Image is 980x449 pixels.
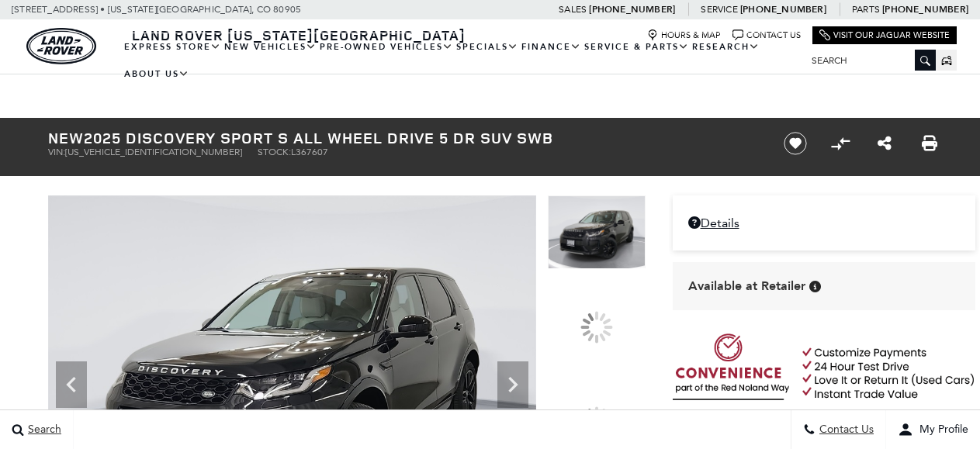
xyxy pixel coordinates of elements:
[455,33,520,60] a: Specials
[882,3,968,16] a: [PHONE_NUMBER]
[258,147,291,157] span: Stock:
[291,147,328,157] span: L367607
[688,278,805,295] span: Available at Retailer
[48,127,84,148] strong: New
[123,60,191,88] a: About Us
[701,4,737,15] span: Service
[647,29,721,41] a: Hours & Map
[800,51,936,70] input: Search
[589,3,675,16] a: [PHONE_NUMBER]
[520,33,583,60] a: Finance
[26,28,96,64] a: land-rover
[809,281,821,292] div: Vehicle is in stock and ready for immediate delivery. Due to demand, availability is subject to c...
[123,33,800,88] nav: Main Navigation
[732,29,801,41] a: Contact Us
[548,195,646,269] img: New 2025 Santorini Black LAND ROVER S image 1
[886,410,980,449] button: user-profile-menu
[559,4,587,15] span: Sales
[24,423,61,437] span: Search
[48,130,758,147] h1: 2025 Discovery Sport S All Wheel Drive 5 dr SUV SWB
[26,28,96,64] img: Land Rover
[740,3,826,16] a: [PHONE_NUMBER]
[123,26,475,44] a: Land Rover [US_STATE][GEOGRAPHIC_DATA]
[819,29,950,41] a: Visit Our Jaguar Website
[12,4,301,15] a: [STREET_ADDRESS] • [US_STATE][GEOGRAPHIC_DATA], CO 80905
[878,134,892,153] a: Share this New 2025 Discovery Sport S All Wheel Drive 5 dr SUV SWB
[829,132,852,155] button: Compare vehicle
[318,33,455,60] a: Pre-Owned Vehicles
[688,216,960,230] a: Details
[132,26,466,44] span: Land Rover [US_STATE][GEOGRAPHIC_DATA]
[123,33,223,60] a: EXPRESS STORE
[65,147,242,157] span: [US_VEHICLE_IDENTIFICATION_NUMBER]
[691,33,761,60] a: Research
[922,134,937,153] a: Print this New 2025 Discovery Sport S All Wheel Drive 5 dr SUV SWB
[816,423,874,437] span: Contact Us
[223,33,318,60] a: New Vehicles
[778,131,812,156] button: Save vehicle
[913,423,968,437] span: My Profile
[852,4,880,15] span: Parts
[583,33,691,60] a: Service & Parts
[48,147,65,157] span: VIN:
